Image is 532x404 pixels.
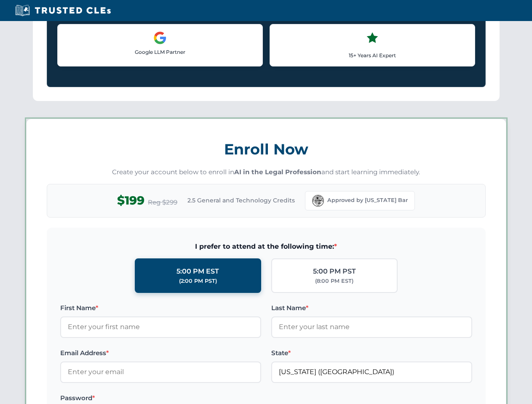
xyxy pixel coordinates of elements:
img: Florida Bar [312,195,324,207]
img: Google [153,31,167,45]
p: Create your account below to enroll in and start learning immediately. [47,167,486,177]
label: Last Name [271,303,472,313]
label: First Name [60,303,261,313]
span: $199 [117,191,144,210]
span: Reg $299 [148,197,177,207]
span: I prefer to attend at the following time: [60,241,472,252]
p: 15+ Years AI Expert [277,51,468,59]
span: Approved by [US_STATE] Bar [327,196,408,205]
div: (2:00 PM PST) [179,277,217,285]
strong: AI in the Legal Profession [234,168,321,176]
input: Enter your first name [60,316,261,338]
input: Enter your email [60,361,261,383]
img: Trusted CLEs [13,4,113,17]
label: Password [60,393,261,403]
div: (8:00 PM EST) [315,277,353,285]
span: 2.5 General and Technology Credits [187,196,295,205]
input: Florida (FL) [271,361,472,383]
div: 5:00 PM PST [313,266,356,277]
h3: Enroll Now [47,136,486,162]
label: State [271,348,472,358]
label: Email Address [60,348,261,358]
input: Enter your last name [271,316,472,338]
p: Google LLM Partner [64,48,256,56]
div: 5:00 PM EST [176,266,219,277]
